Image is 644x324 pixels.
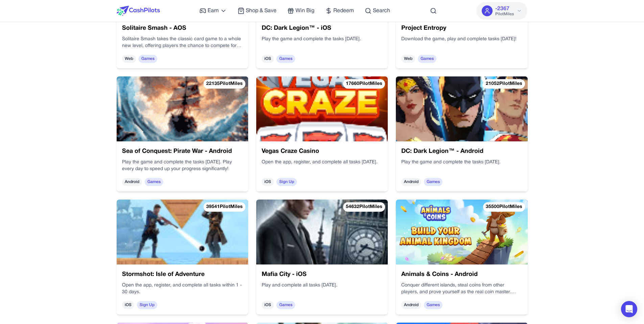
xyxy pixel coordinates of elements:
[117,6,160,16] img: CashPilots Logo
[373,7,390,15] span: Search
[343,79,385,89] div: 17660 PilotMiles
[262,24,382,33] h3: DC: Dark Legion™ - iOS
[401,178,421,186] span: Android
[137,301,157,309] span: Sign Up
[401,301,421,309] span: Android
[277,301,295,309] span: Games
[396,200,527,264] img: Animals & Coins - Android
[117,200,248,264] img: Stormshot: Isle of Adventure
[495,5,509,13] span: -2367
[246,7,277,15] span: Shop & Save
[401,147,522,156] h3: DC: Dark Legion™ - Android
[424,301,443,309] span: Games
[495,11,514,17] span: PilotMiles
[122,24,243,33] h3: Solitaire Smash - AOS
[401,270,522,279] h3: Animals & Coins - Android
[418,55,436,63] span: Games
[256,76,388,141] img: Vegas Craze Casino
[262,178,274,186] span: iOS
[365,7,390,15] a: Search
[325,7,354,15] a: Redeem
[262,301,274,309] span: iOS
[262,159,382,172] div: Open the app, register, and complete all tasks [DATE].
[122,147,243,156] h3: Sea of Conquest: Pirate War - Android
[199,7,227,15] a: Earn
[483,202,525,212] div: 35500 PilotMiles
[122,270,243,279] h3: Stormshot: Isle of Adventure
[122,159,243,172] div: Play the game and complete the tasks [DATE]. Play every day to speed up your progress significantly!
[262,270,382,279] h3: Mafia City - iOS
[204,202,245,212] div: 39541 PilotMiles
[122,55,136,63] span: Web
[277,178,297,186] span: Sign Up
[262,36,382,49] div: Play the game and complete the tasks [DATE].
[277,55,295,63] span: Games
[262,147,382,156] h3: Vegas Craze Casino
[122,36,243,49] p: Solitaire Smash takes the classic card game to a whole new level, offering players the chance to ...
[262,282,382,296] div: Play and complete all tasks [DATE].
[256,200,388,264] img: Mafia City - iOS
[117,76,248,141] img: Sea of Conquest: Pirate War - Android
[476,2,527,20] button: -2367PilotMiles
[208,7,219,15] span: Earn
[262,55,274,63] span: iOS
[122,301,134,309] span: iOS
[424,178,443,186] span: Games
[401,55,415,63] span: Web
[401,282,522,296] p: Conquer different islands, steal coins from other players, and prove yourself as the real coin ma...
[122,178,142,186] span: Android
[333,7,354,15] span: Redeem
[122,282,243,296] div: Open the app, register, and complete all tasks within 1 - 30 days.
[295,7,314,15] span: Win Big
[621,301,637,317] div: Open Intercom Messenger
[139,55,157,63] span: Games
[238,7,277,15] a: Shop & Save
[401,36,522,49] div: Download the game, play and complete tasks [DATE]!
[343,202,385,212] div: 54632 PilotMiles
[401,24,522,33] h3: Project Entropy
[204,79,245,89] div: 22135 PilotMiles
[287,7,314,15] a: Win Big
[145,178,163,186] span: Games
[483,79,525,89] div: 21052 PilotMiles
[401,159,522,172] div: Play the game and complete the tasks [DATE].
[122,36,243,49] div: Win real money in exciting multiplayer [DOMAIN_NAME] in a secure, fair, and ad-free gaming enviro...
[396,76,527,141] img: DC: Dark Legion™ - Android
